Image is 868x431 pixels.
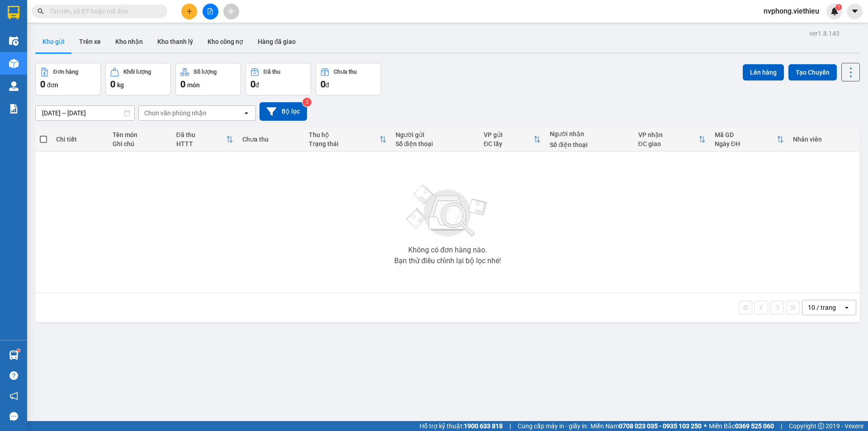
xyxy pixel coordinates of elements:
[108,31,150,52] button: Kho nhận
[590,421,702,431] span: Miền Nam
[9,371,18,380] span: question-circle
[35,31,72,52] button: Kho gửi
[830,7,839,15] img: icon-new-feature
[9,104,19,114] img: solution-icon
[756,5,826,17] span: nvphong.viethieu
[176,140,226,147] div: HTTT
[113,140,167,147] div: Ghi chú
[835,4,842,10] sup: 1
[113,131,167,138] div: Tên món
[193,69,217,75] div: Số lượng
[223,4,239,19] button: aim
[9,412,18,421] span: message
[334,69,357,75] div: Chưa thu
[518,421,588,431] span: Cung cấp máy in - giấy in:
[180,79,185,90] span: 0
[704,424,707,428] span: ⚪️
[638,131,698,138] div: VP nhận
[325,81,329,89] span: đ
[715,131,777,138] div: Mã GD
[53,69,78,75] div: Đơn hàng
[207,8,213,14] span: file-add
[203,4,218,19] button: file-add
[735,422,774,430] strong: 0369 525 060
[9,36,19,46] img: warehouse-icon
[200,31,250,52] button: Kho công nợ
[228,8,234,14] span: aim
[309,140,379,147] div: Trạng thái
[105,63,171,95] button: Khối lượng0kg
[187,81,200,89] span: món
[243,109,250,117] svg: open
[50,6,156,16] input: Tìm tên, số ĐT hoặc mã đơn
[420,421,503,431] span: Hỗ trợ kỹ thuật:
[9,81,19,91] img: warehouse-icon
[484,140,534,147] div: ĐC lấy
[47,81,58,89] span: đơn
[809,28,840,38] div: ver 1.8.143
[17,349,20,352] sup: 1
[302,98,311,107] sup: 2
[72,31,108,52] button: Trên xe
[638,140,698,147] div: ĐC giao
[186,8,193,14] span: plus
[181,4,197,19] button: plus
[818,423,824,429] span: copyright
[264,69,280,75] div: Đã thu
[172,128,238,152] th: Toggle SortBy
[619,422,702,430] strong: 0708 023 035 - 0935 103 250
[709,421,774,431] span: Miền Bắc
[321,79,325,90] span: 0
[56,136,103,143] div: Chi tiết
[245,63,311,95] button: Đã thu0đ
[110,79,115,90] span: 0
[117,81,124,89] span: kg
[464,422,503,430] strong: 1900 633 818
[394,257,501,265] div: Bạn thử điều chỉnh lại bộ lọc nhé!
[550,130,629,137] div: Người nhận
[408,246,487,254] div: Không có đơn hàng nào.
[808,303,836,312] div: 10 / trang
[40,79,45,90] span: 0
[793,136,855,143] div: Nhân viên
[309,131,379,138] div: Thu hộ
[484,131,534,138] div: VP gửi
[509,421,511,431] span: |
[837,4,840,10] span: 1
[175,63,241,95] button: Số lượng0món
[8,6,19,19] img: logo-vxr
[715,140,777,147] div: Ngày ĐH
[259,102,307,121] button: Bộ lọc
[36,106,134,120] input: Select a date range.
[396,140,475,147] div: Số điện thoại
[479,128,546,152] th: Toggle SortBy
[255,81,259,89] span: đ
[9,59,19,68] img: warehouse-icon
[316,63,381,95] button: Chưa thu0đ
[402,180,493,243] img: svg+xml;base64,PHN2ZyBjbGFzcz0ibGlzdC1wbHVnX19zdmciIHhtbG5zPSJodHRwOi8vd3d3LnczLm9yZy8yMDAwL3N2Zy...
[35,63,101,95] button: Đơn hàng0đơn
[788,64,837,81] button: Tạo Chuyến
[144,109,207,118] div: Chọn văn phòng nhận
[843,304,850,311] svg: open
[710,128,788,152] th: Toggle SortBy
[250,31,303,52] button: Hàng đã giao
[9,350,19,360] img: warehouse-icon
[242,136,300,143] div: Chưa thu
[847,4,863,19] button: caret-down
[396,131,475,138] div: Người gửi
[550,141,629,148] div: Số điện thoại
[781,421,782,431] span: |
[743,64,784,81] button: Lên hàng
[176,131,226,138] div: Đã thu
[9,392,18,400] span: notification
[38,8,44,14] span: search
[634,128,710,152] th: Toggle SortBy
[304,128,391,152] th: Toggle SortBy
[851,7,859,15] span: caret-down
[123,69,151,75] div: Khối lượng
[150,31,200,52] button: Kho thanh lý
[250,79,255,90] span: 0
